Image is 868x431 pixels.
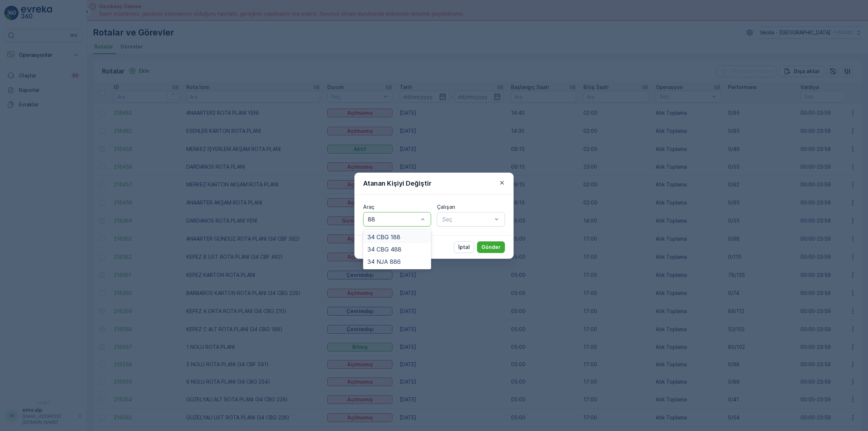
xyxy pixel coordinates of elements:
[477,241,505,253] button: Gönder
[367,246,401,253] span: 34 CBG 488
[437,204,455,210] label: Çalışan
[442,215,492,224] p: Seç
[363,204,374,210] label: Araç
[367,258,401,265] span: 34 NJA 886
[363,178,431,189] p: Atanan Kişiyi Değiştir
[481,244,501,251] p: Gönder
[367,234,400,240] span: 34 CBG 188
[458,244,470,251] p: İptal
[454,241,474,253] button: İptal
